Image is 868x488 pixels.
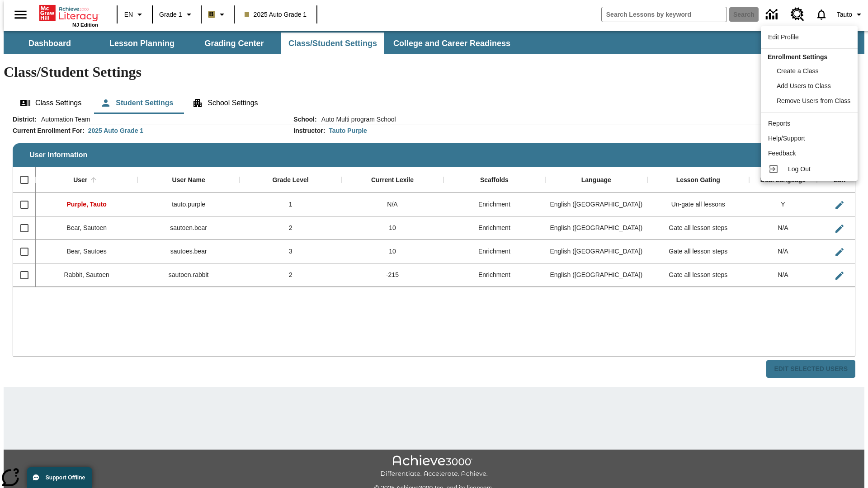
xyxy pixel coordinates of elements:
span: Reports [768,120,790,127]
span: Enrollment Settings [768,53,827,61]
span: Create a Class [777,67,819,75]
span: Edit Profile [768,33,799,41]
span: Feedback [768,150,796,157]
span: Add Users to Class [777,82,831,89]
span: Help/Support [768,135,805,142]
span: Log Out [788,165,811,173]
span: Remove Users from Class [777,97,850,104]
